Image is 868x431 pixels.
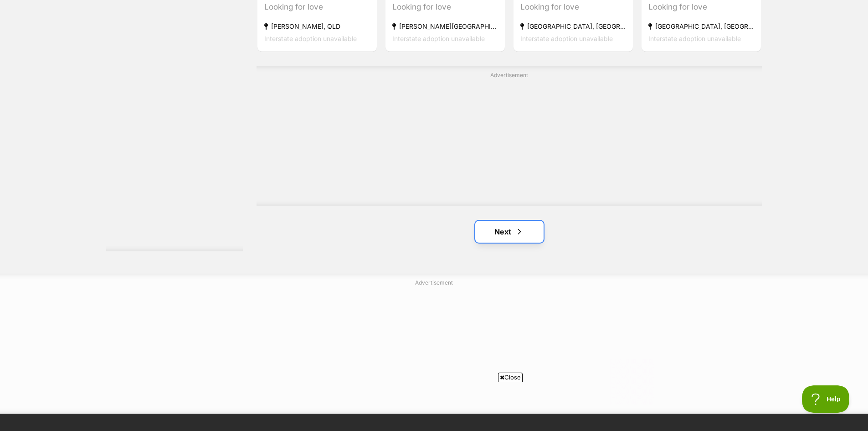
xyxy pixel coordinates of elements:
div: Looking for love [264,1,370,13]
div: Advertisement [257,66,762,206]
strong: [GEOGRAPHIC_DATA], [GEOGRAPHIC_DATA] [520,20,626,32]
strong: [PERSON_NAME], QLD [264,20,370,32]
iframe: Advertisement [213,385,655,426]
iframe: Help Scout Beacon - Open [802,385,850,413]
span: Interstate adoption unavailable [520,35,613,42]
span: Interstate adoption unavailable [648,35,741,42]
nav: Pagination [257,221,762,243]
span: Interstate adoption unavailable [392,35,485,42]
strong: [GEOGRAPHIC_DATA], [GEOGRAPHIC_DATA] [648,20,754,32]
span: Interstate adoption unavailable [264,35,357,42]
div: Looking for love [648,1,754,13]
div: Looking for love [392,1,498,13]
div: Looking for love [520,1,626,13]
strong: [PERSON_NAME][GEOGRAPHIC_DATA], [GEOGRAPHIC_DATA] [392,20,498,32]
span: Close [498,373,523,382]
a: Next page [475,221,544,243]
iframe: Advertisement [288,83,730,197]
iframe: Advertisement [213,291,655,405]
